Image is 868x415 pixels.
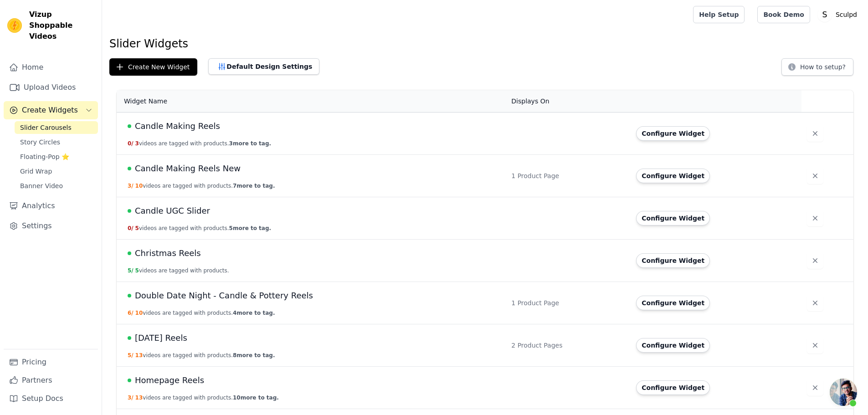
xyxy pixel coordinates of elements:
a: Grid Wrap [15,165,98,178]
span: Candle UGC Slider [135,205,210,217]
button: Delete widget [807,295,823,311]
span: Live Published [128,167,131,170]
span: Story Circles [20,138,60,147]
span: 5 more to tag. [229,225,271,231]
button: Configure Widget [636,338,710,353]
a: Analytics [4,197,98,215]
th: Widget Name [117,90,506,113]
p: Sculpd [832,6,861,23]
div: Open chat [830,379,857,406]
a: Help Setup [693,6,745,23]
span: Slider Carousels [20,123,72,132]
span: 10 [135,310,143,316]
button: S Sculpd [817,6,861,23]
button: Delete widget [807,337,823,354]
span: Vizup Shoppable Videos [29,9,94,42]
span: 13 [135,395,143,401]
button: Configure Widget [636,296,710,310]
span: Live Published [128,124,131,128]
button: 3/ 13videos are tagged with products.10more to tag. [128,394,279,401]
a: Book Demo [757,6,810,23]
span: Candle Making Reels New [135,162,241,175]
span: 4 more to tag. [233,310,275,316]
span: 5 [135,225,139,231]
span: Candle Making Reels [135,120,220,133]
span: 6 / [128,310,134,316]
span: Live Published [128,294,131,297]
a: Banner Video [15,179,98,192]
span: 3 more to tag. [229,140,271,147]
a: Story Circles [15,136,98,149]
span: Banner Video [20,181,63,190]
button: Configure Widget [636,169,710,183]
span: Create Widgets [22,105,78,116]
span: [DATE] Reels [135,332,187,344]
button: How to setup? [781,58,853,76]
span: Double Date Night - Candle & Pottery Reels [135,289,313,302]
button: Create New Widget [109,58,197,76]
span: 5 / [128,267,134,274]
span: Floating-Pop ⭐ [20,152,69,161]
a: Setup Docs [4,389,98,408]
a: Floating-Pop ⭐ [15,150,98,163]
button: Delete widget [807,379,823,396]
button: 0/ 5videos are tagged with products.5more to tag. [128,225,271,232]
span: 10 [135,183,143,189]
span: 0 / [128,225,134,231]
span: Grid Wrap [20,167,52,176]
img: Vizup [7,18,22,33]
span: Live Published [128,251,131,255]
button: Configure Widget [636,380,710,395]
span: 8 more to tag. [233,352,275,359]
text: S [822,10,827,19]
div: 1 Product Page [511,171,625,180]
span: 13 [135,352,143,359]
span: 5 [135,267,139,274]
button: Delete widget [807,168,823,184]
a: Pricing [4,353,98,371]
button: Configure Widget [636,126,710,141]
span: Live Published [128,209,131,213]
span: Live Published [128,336,131,340]
button: Default Design Settings [208,58,319,75]
button: Delete widget [807,252,823,269]
th: Displays On [506,90,631,113]
button: Configure Widget [636,211,710,225]
button: 6/ 10videos are tagged with products.4more to tag. [128,309,275,317]
button: 3/ 10videos are tagged with products.7more to tag. [128,182,275,190]
button: 5/ 5videos are tagged with products. [128,267,229,274]
span: 3 / [128,183,134,189]
span: 7 more to tag. [233,183,275,189]
a: Partners [4,371,98,389]
a: Settings [4,217,98,235]
span: 5 / [128,352,134,359]
span: 3 / [128,395,134,401]
h1: Slider Widgets [109,36,861,51]
div: 2 Product Pages [511,341,625,350]
a: Home [4,58,98,77]
button: Create Widgets [4,101,98,119]
a: Upload Videos [4,78,98,97]
a: Slider Carousels [15,121,98,134]
a: How to setup? [781,65,853,73]
button: Configure Widget [636,253,710,268]
span: Live Published [128,379,131,382]
button: Delete widget [807,125,823,142]
span: 0 / [128,140,134,147]
div: 1 Product Page [511,298,625,307]
button: 0/ 3videos are tagged with products.3more to tag. [128,140,271,147]
button: Delete widget [807,210,823,226]
span: Christmas Reels [135,247,201,260]
span: Homepage Reels [135,374,204,387]
button: 5/ 13videos are tagged with products.8more to tag. [128,352,275,359]
span: 10 more to tag. [233,395,279,401]
span: 3 [135,140,139,147]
